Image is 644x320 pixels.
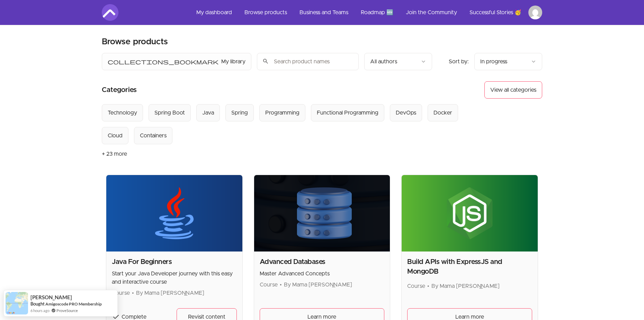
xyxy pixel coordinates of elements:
span: • [427,283,429,289]
button: Filter by author [364,53,432,70]
div: Docker [433,109,452,117]
button: Filter by My library [102,53,251,70]
h2: Java For Beginners [112,257,237,267]
a: Amigoscode PRO Membership [45,301,102,307]
img: Profile image for Gabriel Henrique Barbosa Ferreira [528,6,542,19]
a: Roadmap 🆕 [355,4,399,21]
div: Technology [108,109,137,117]
button: View all categories [484,81,542,99]
p: Master Advanced Concepts [260,269,385,278]
div: Functional Programming [317,109,378,117]
img: Product image for Build APIs with ExpressJS and MongoDB [402,175,538,252]
a: Browse products [239,4,293,21]
h2: Categories [102,81,137,99]
a: Join the Community [400,4,463,21]
h2: Browse products [102,36,168,47]
img: provesource social proof notification image [6,292,28,314]
span: Bought [30,301,45,307]
div: Java [202,109,214,117]
div: Spring Boot [154,109,185,117]
div: Programming [265,109,299,117]
a: My dashboard [191,4,238,21]
p: Start your Java Developer journey with this easy and interactive course [112,269,237,286]
input: Search product names [257,53,359,70]
h2: Advanced Databases [260,257,385,267]
div: DevOps [396,109,416,117]
div: Containers [140,131,167,140]
nav: Main [191,4,542,21]
span: • [280,282,282,287]
span: By Mama [PERSON_NAME] [431,283,500,289]
h2: Build APIs with ExpressJS and MongoDB [407,257,532,276]
span: collections_bookmark [108,57,218,66]
span: Course [407,283,425,289]
button: Product sort options [474,53,542,70]
a: Successful Stories 🥳 [464,4,527,21]
div: Cloud [108,131,123,140]
span: Complete [122,314,146,320]
img: Amigoscode logo [102,4,118,21]
span: By Mama [PERSON_NAME] [136,290,204,296]
span: search [262,56,269,66]
a: Business and Teams [294,4,354,21]
span: [PERSON_NAME] [30,294,72,300]
span: 6 hours ago [30,308,50,313]
span: By Mama [PERSON_NAME] [284,282,352,287]
span: Sort by: [449,59,469,64]
a: ProveSource [56,308,78,313]
span: Course [112,290,130,296]
img: Product image for Advanced Databases [254,175,390,252]
span: Course [260,282,278,287]
img: Product image for Java For Beginners [106,175,242,252]
div: Spring [231,109,248,117]
button: + 23 more [102,144,127,164]
span: • [132,290,134,296]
